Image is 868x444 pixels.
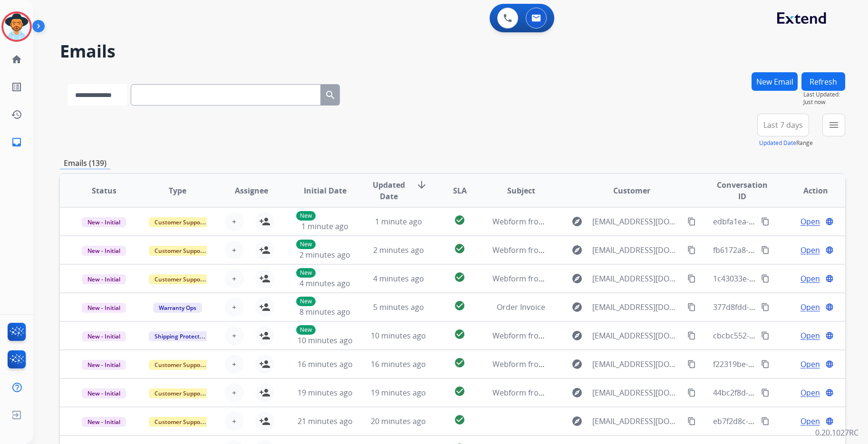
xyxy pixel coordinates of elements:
mat-icon: check_circle [454,271,465,283]
span: Order Invoice [497,302,545,312]
mat-icon: history [11,109,22,120]
span: + [232,273,236,284]
button: + [225,383,244,402]
mat-icon: explore [571,387,583,398]
span: Webform from [EMAIL_ADDRESS][DOMAIN_NAME] on [DATE] [492,387,708,398]
span: [EMAIL_ADDRESS][DOMAIN_NAME] [592,273,682,284]
mat-icon: explore [571,216,583,227]
span: [EMAIL_ADDRESS][DOMAIN_NAME] [592,244,682,256]
span: Webform from [EMAIL_ADDRESS][DOMAIN_NAME] on [DATE] [492,245,708,255]
span: + [232,387,236,398]
span: Open [800,415,820,427]
span: + [232,330,236,341]
mat-icon: check_circle [454,328,465,340]
mat-icon: content_copy [687,388,696,397]
mat-icon: explore [571,330,583,341]
span: 44bc2f8d-88a2-4895-99c8-75be2c71653d [713,387,858,398]
span: New - Initial [82,331,126,341]
span: [EMAIL_ADDRESS][DOMAIN_NAME] [592,415,682,427]
span: Just now [803,98,845,106]
span: 1 minute ago [375,216,422,227]
mat-icon: language [825,274,834,283]
mat-icon: language [825,388,834,397]
h2: Emails [60,42,845,61]
button: + [225,212,244,231]
span: Open [800,358,820,370]
span: SLA [453,185,467,196]
p: New [296,297,316,306]
p: New [296,211,316,221]
span: Webform from [EMAIL_ADDRESS][DOMAIN_NAME] on [DATE] [492,216,708,227]
mat-icon: language [825,417,834,425]
span: [EMAIL_ADDRESS][DOMAIN_NAME] [592,358,682,370]
mat-icon: arrow_downward [416,179,427,191]
mat-icon: content_copy [687,417,696,425]
span: Open [800,387,820,398]
span: 20 minutes ago [371,416,426,426]
mat-icon: person_add [259,216,270,227]
button: Updated Date [759,139,796,147]
mat-icon: list_alt [11,81,22,93]
span: Open [800,330,820,341]
mat-icon: explore [571,358,583,370]
span: 10 minutes ago [298,335,353,346]
mat-icon: check_circle [454,214,465,226]
p: New [296,268,316,278]
span: 21 minutes ago [298,416,353,426]
span: Customer Support [149,417,211,427]
span: Last Updated: [803,91,845,98]
span: Webform from [EMAIL_ADDRESS][DOMAIN_NAME] on [DATE] [492,359,708,369]
mat-icon: menu [828,119,839,131]
button: + [225,241,244,260]
mat-icon: content_copy [761,388,770,397]
mat-icon: person_add [259,358,270,370]
mat-icon: explore [571,244,583,256]
mat-icon: language [825,217,834,226]
span: 2 minutes ago [299,250,350,260]
button: + [225,326,244,345]
p: New [296,240,316,249]
button: + [225,269,244,288]
span: Subject [507,185,535,196]
span: f22319be-3ae5-45ae-967d-e5b2ac1ee580 [713,359,858,369]
span: + [232,216,236,227]
button: Last 7 days [757,114,809,136]
mat-icon: search [325,89,336,101]
mat-icon: language [825,303,834,311]
span: Assignee [235,185,268,196]
span: 10 minutes ago [371,330,426,341]
mat-icon: content_copy [761,303,770,311]
p: 0.20.1027RC [815,427,858,438]
mat-icon: content_copy [687,217,696,226]
span: 4 minutes ago [299,278,350,289]
mat-icon: content_copy [687,331,696,340]
span: Warranty Ops [153,303,202,313]
span: New - Initial [82,303,126,313]
span: Open [800,216,820,227]
span: + [232,415,236,427]
span: Customer Support [149,360,211,370]
mat-icon: explore [571,273,583,284]
button: + [225,355,244,374]
span: Webform from [EMAIL_ADDRESS][DOMAIN_NAME] on [DATE] [492,330,708,341]
span: Last 7 days [763,123,803,127]
span: [EMAIL_ADDRESS][DOMAIN_NAME] [592,216,682,227]
img: avatar [3,13,30,40]
span: 1 minute ago [301,221,348,232]
mat-icon: home [11,54,22,65]
mat-icon: content_copy [687,274,696,283]
span: New - Initial [82,246,126,256]
mat-icon: person_add [259,330,270,341]
mat-icon: content_copy [761,217,770,226]
span: + [232,358,236,370]
span: 377d8fdd-ef9c-4609-b3e0-2ec671917e0c [713,302,856,312]
span: 16 minutes ago [371,359,426,369]
span: 1c43033e-f460-481e-bd0e-cd559391245c [713,273,858,284]
mat-icon: person_add [259,301,270,313]
span: Customer Support [149,246,211,256]
span: 4 minutes ago [373,273,424,284]
mat-icon: language [825,360,834,368]
mat-icon: check_circle [454,414,465,425]
span: Open [800,244,820,256]
span: [EMAIL_ADDRESS][DOMAIN_NAME] [592,330,682,341]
